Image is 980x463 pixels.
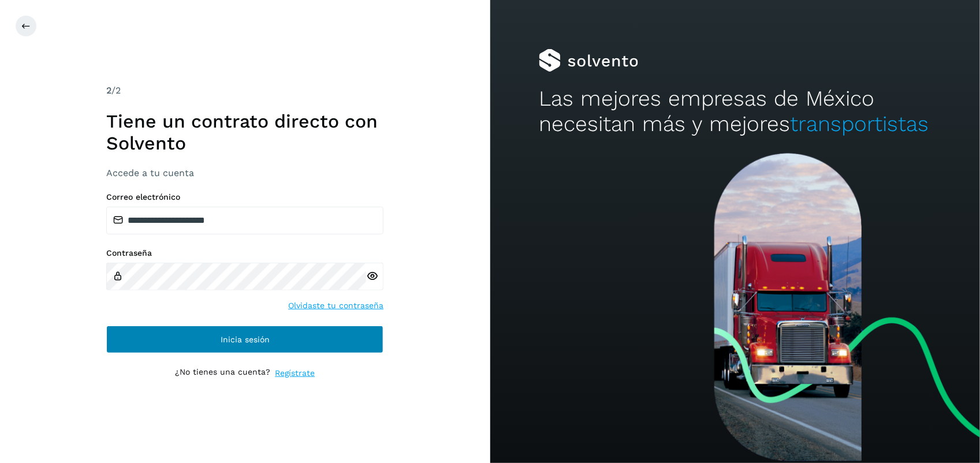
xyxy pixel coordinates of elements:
[175,367,270,379] p: ¿No tienes una cuenta?
[221,335,270,343] span: Inicia sesión
[790,111,929,136] span: transportistas
[275,367,315,379] a: Regístrate
[288,300,383,312] a: Olvidaste tu contraseña
[106,110,383,155] h1: Tiene un contrato directo con Solvento
[539,86,931,137] h2: Las mejores empresas de México necesitan más y mejores
[106,326,383,353] button: Inicia sesión
[106,84,383,98] div: /2
[106,192,383,202] label: Correo electrónico
[106,85,111,96] span: 2
[106,248,383,258] label: Contraseña
[106,167,383,178] h3: Accede a tu cuenta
